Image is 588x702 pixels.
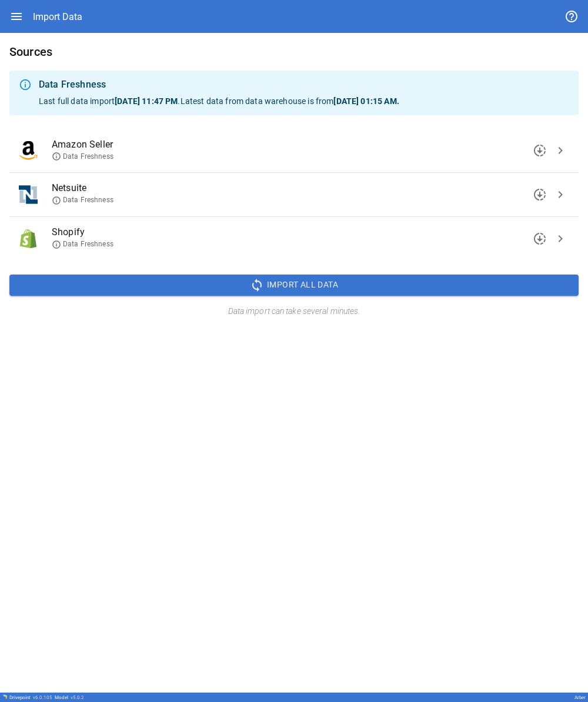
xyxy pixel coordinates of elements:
img: Shopify [19,229,38,248]
div: Import Data [33,11,82,22]
span: Import All Data [267,278,338,292]
span: chevron_right [553,143,567,158]
span: downloading [533,143,547,158]
p: Last full data import . Latest data from data warehouse is from [39,95,569,107]
span: chevron_right [553,232,567,246]
span: chevron_right [553,188,567,202]
span: Amazon Seller [52,138,550,152]
span: Shopify [52,225,550,239]
div: Arber [574,695,586,700]
b: [DATE] 01:15 AM . [333,96,399,106]
b: [DATE] 11:47 PM [115,96,178,106]
span: Data Freshness [52,152,113,162]
span: sync [250,278,264,292]
span: Data Freshness [52,239,113,249]
div: Data Freshness [39,78,569,92]
img: Netsuite [19,185,38,204]
span: Netsuite [52,181,550,195]
img: Drivepoint [2,694,7,699]
span: downloading [533,232,547,246]
span: v 5.0.2 [71,695,84,700]
h6: Sources [9,42,579,61]
h6: Data import can take several minutes. [9,305,579,318]
span: Data Freshness [52,195,113,205]
span: v 6.0.105 [33,695,52,700]
div: Model [55,695,84,700]
span: downloading [533,188,547,202]
button: Import All Data [9,275,579,296]
img: Amazon Seller [19,141,38,160]
div: Drivepoint [9,695,52,700]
